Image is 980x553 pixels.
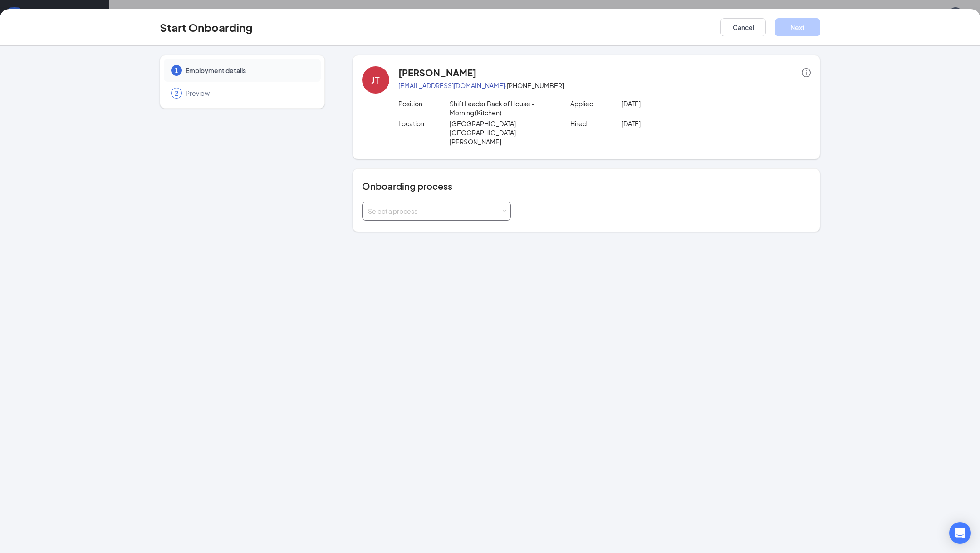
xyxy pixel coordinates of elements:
span: 2 [175,89,178,98]
a: [EMAIL_ADDRESS][DOMAIN_NAME] [398,81,505,89]
span: Preview [186,89,312,98]
p: [DATE] [622,99,725,108]
span: Employment details [186,66,312,75]
p: Shift Leader Back of House - Morning (Kitchen) [450,99,553,117]
h3: Start Onboarding [160,20,253,35]
p: Position [398,99,450,108]
span: 1 [175,66,178,75]
p: Location [398,119,450,128]
button: Next [775,18,820,36]
p: [GEOGRAPHIC_DATA]. [GEOGRAPHIC_DATA][PERSON_NAME] [450,119,553,146]
h4: [PERSON_NAME] [398,66,476,79]
div: JT [371,74,380,86]
p: [DATE] [622,119,725,128]
p: Hired [570,119,622,128]
p: · [PHONE_NUMBER] [398,81,811,90]
span: info-circle [802,68,811,77]
div: Select a process [368,207,501,216]
button: Cancel [720,18,766,36]
p: Applied [570,99,622,108]
div: Open Intercom Messenger [949,522,971,544]
h4: Onboarding process [362,180,811,193]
